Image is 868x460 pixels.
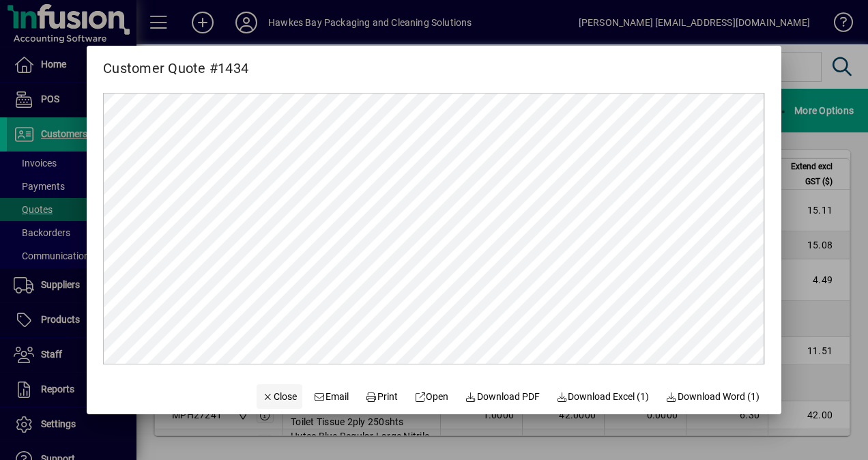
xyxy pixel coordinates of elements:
[665,390,759,404] span: Download Word (1)
[556,390,650,404] span: Download Excel (1)
[87,46,265,79] h2: Customer Quote #1434
[360,384,403,409] button: Print
[365,390,398,404] span: Print
[409,384,454,409] a: Open
[308,384,354,409] button: Email
[465,390,540,404] span: Download PDF
[262,390,298,404] span: Close
[257,384,303,409] button: Close
[551,384,655,409] button: Download Excel (1)
[459,384,545,409] a: Download PDF
[660,384,765,409] button: Download Word (1)
[313,390,349,404] span: Email
[414,390,449,404] span: Open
